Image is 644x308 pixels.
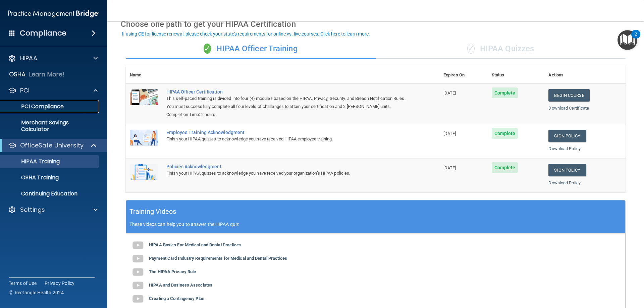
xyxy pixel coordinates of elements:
th: Actions [544,67,626,83]
a: Download Policy [548,146,581,151]
p: OSHA [9,70,26,78]
a: Sign Policy [548,130,586,142]
b: Payment Card Industry Requirements for Medical and Dental Practices [149,256,287,261]
div: This self-paced training is divided into four (4) modules based on the HIPAA, Privacy, Security, ... [166,95,406,111]
span: Ⓒ Rectangle Health 2024 [9,289,64,296]
span: [DATE] [443,131,456,136]
a: Begin Course [548,89,589,102]
p: PCI Compliance [4,103,96,110]
div: Policies Acknowledgment [166,164,406,169]
span: [DATE] [443,90,456,96]
b: HIPAA and Business Associates [149,283,212,288]
b: Creating a Contingency Plan [149,296,204,301]
div: If using CE for license renewal, please check your state's requirements for online vs. live cours... [122,32,370,36]
img: gray_youtube_icon.38fcd6cc.png [131,292,145,306]
a: HIPAA [8,54,98,62]
p: PCI [20,86,30,95]
button: Open Resource Center, 2 new notifications [618,30,637,50]
p: Continuing Education [4,190,96,197]
p: Learn More! [29,70,65,78]
img: PMB logo [8,7,99,20]
a: OfficeSafe University [8,141,97,149]
a: Download Policy [548,180,581,185]
div: Completion Time: 2 hours [166,111,406,119]
b: The HIPAA Privacy Rule [149,269,196,274]
th: Expires On [439,67,488,83]
th: Status [488,67,545,83]
p: Merchant Savings Calculator [4,119,96,133]
img: gray_youtube_icon.38fcd6cc.png [131,239,145,252]
div: 2 [635,34,637,43]
div: Choose one path to get your HIPAA Certification [121,14,631,34]
h5: Training Videos [129,206,176,218]
div: Finish your HIPAA quizzes to acknowledge you have received your organization’s HIPAA policies. [166,169,406,177]
a: Privacy Policy [45,280,75,287]
a: PCI [8,86,98,95]
p: These videos can help you to answer the HIPAA quiz [129,222,622,227]
p: Settings [20,206,45,214]
a: Terms of Use [9,280,37,287]
span: Complete [492,162,518,173]
p: OSHA Training [4,174,59,181]
a: Download Certificate [548,106,589,111]
a: Sign Policy [548,164,586,176]
a: HIPAA Officer Certification [166,89,406,95]
span: [DATE] [443,165,456,170]
span: Complete [492,128,518,139]
div: HIPAA Quizzes [376,39,626,59]
img: gray_youtube_icon.38fcd6cc.png [131,279,145,292]
span: ✓ [204,44,211,54]
div: Employee Training Acknowledgment [166,130,406,135]
p: OfficeSafe University [20,141,84,149]
th: Name [126,67,162,83]
div: Finish your HIPAA quizzes to acknowledge you have received HIPAA employee training. [166,135,406,143]
span: ✓ [467,44,475,54]
p: HIPAA [20,54,37,62]
a: Settings [8,206,98,214]
h4: Compliance [20,28,66,38]
p: HIPAA Training [4,158,60,165]
button: If using CE for license renewal, please check your state's requirements for online vs. live cours... [121,30,371,37]
div: HIPAA Officer Training [126,39,376,59]
img: gray_youtube_icon.38fcd6cc.png [131,252,145,265]
img: gray_youtube_icon.38fcd6cc.png [131,265,145,279]
span: Complete [492,87,518,98]
b: HIPAA Basics For Medical and Dental Practices [149,242,241,247]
